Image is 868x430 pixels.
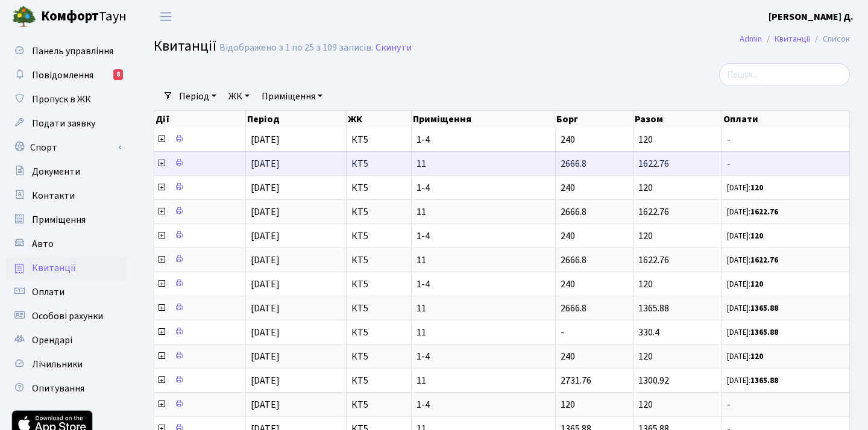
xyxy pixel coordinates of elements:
[417,207,550,217] span: 11
[32,165,80,178] span: Документи
[769,10,854,24] a: [PERSON_NAME] Д.
[6,87,127,111] a: Пропуск в ЖК
[412,111,556,128] th: Приміщення
[32,69,93,82] span: Повідомлення
[727,400,844,410] span: -
[638,181,653,195] span: 120
[750,231,763,241] b: 120
[257,86,327,107] a: Приміщення
[32,117,95,130] span: Подати заявку
[6,63,127,87] a: Повідомлення8
[32,285,64,299] span: Оплати
[351,183,406,193] span: КТ5
[251,181,280,195] span: [DATE]
[638,278,653,291] span: 120
[638,302,669,315] span: 1365.88
[32,237,54,251] span: Авто
[750,351,763,362] b: 120
[251,254,280,267] span: [DATE]
[719,63,850,86] input: Пошук...
[727,375,778,386] small: [DATE]:
[351,376,406,385] span: КТ5
[722,26,868,52] nav: breadcrumb
[174,86,221,107] a: Період
[6,376,127,400] a: Опитування
[6,160,127,184] a: Документи
[251,229,280,243] span: [DATE]
[638,157,669,170] span: 1622.76
[638,133,653,146] span: 120
[32,93,91,106] span: Пропуск в ЖК
[351,159,406,169] span: КТ5
[251,374,280,387] span: [DATE]
[219,42,373,54] div: Відображено з 1 по 25 з 109 записів.
[417,400,550,410] span: 1-4
[750,327,778,338] b: 1365.88
[6,256,127,280] a: Квитанції
[246,111,347,128] th: Період
[417,352,550,361] span: 1-4
[750,182,763,193] b: 120
[417,231,550,241] span: 1-4
[151,7,181,26] button: Переключити навігацію
[12,5,36,29] img: logo.png
[727,303,778,314] small: [DATE]:
[561,278,575,291] span: 240
[351,400,406,410] span: КТ5
[41,7,99,26] b: Комфорт
[41,7,127,27] span: Таун
[727,255,778,266] small: [DATE]:
[638,205,669,219] span: 1622.76
[351,328,406,337] span: КТ5
[727,159,844,169] span: -
[810,33,850,46] li: Список
[561,374,591,387] span: 2731.76
[638,374,669,387] span: 1300.92
[727,135,844,145] span: -
[561,205,587,219] span: 2666.8
[740,33,762,45] a: Admin
[727,327,778,338] small: [DATE]:
[750,255,778,266] b: 1622.76
[251,326,280,339] span: [DATE]
[638,229,653,243] span: 120
[561,326,564,339] span: -
[417,304,550,313] span: 11
[727,207,778,217] small: [DATE]:
[32,358,83,371] span: Лічильники
[417,183,550,193] span: 1-4
[351,304,406,313] span: КТ5
[638,350,653,363] span: 120
[6,39,127,63] a: Панель управління
[351,279,406,289] span: КТ5
[561,254,587,267] span: 2666.8
[561,133,575,146] span: 240
[561,157,587,170] span: 2666.8
[775,33,810,45] a: Квитанції
[6,184,127,208] a: Контакти
[32,334,72,347] span: Орендарі
[251,205,280,219] span: [DATE]
[251,133,280,146] span: [DATE]
[6,328,127,352] a: Орендарі
[351,231,406,241] span: КТ5
[638,326,659,339] span: 330.4
[727,231,763,241] small: [DATE]:
[251,302,280,315] span: [DATE]
[32,382,84,395] span: Опитування
[417,279,550,289] span: 1-4
[638,254,669,267] span: 1622.76
[6,208,127,232] a: Приміщення
[224,86,254,107] a: ЖК
[351,255,406,265] span: КТ5
[561,229,575,243] span: 240
[561,181,575,195] span: 240
[6,111,127,136] a: Подати заявку
[634,111,722,128] th: Разом
[351,352,406,361] span: КТ5
[347,111,412,128] th: ЖК
[769,10,854,23] b: [PERSON_NAME] Д.
[32,45,113,58] span: Панель управління
[6,136,127,160] a: Спорт
[750,303,778,314] b: 1365.88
